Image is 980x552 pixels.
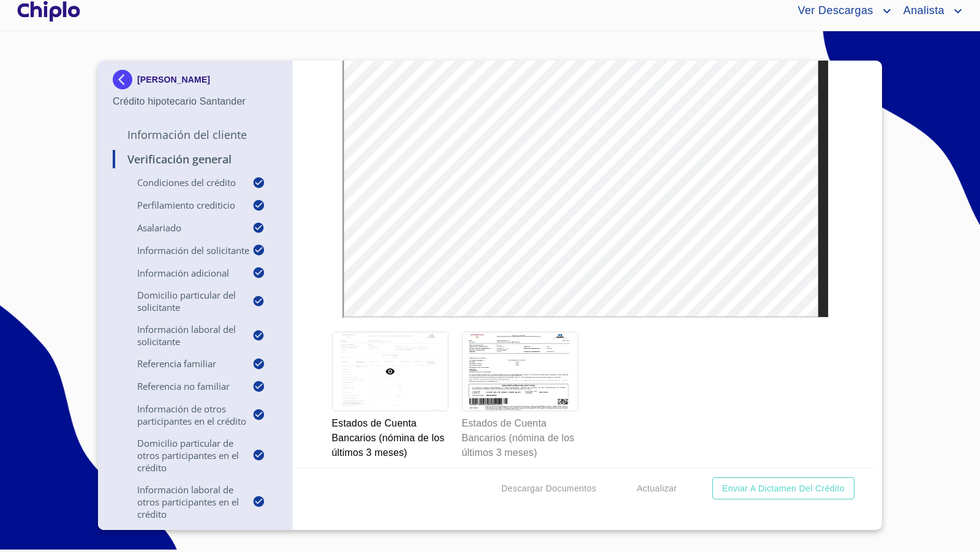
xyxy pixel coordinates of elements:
p: Verificación General [113,152,277,166]
p: [PERSON_NAME] [137,75,210,84]
p: Referencia No Familiar [113,380,252,392]
p: Crédito hipotecario Santander [113,94,277,109]
p: Estados de Cuenta Bancarios (nómina de los últimos 3 meses) [332,411,447,460]
p: Información del Cliente [113,127,277,142]
p: Información adicional [113,267,252,279]
p: Información laboral de otros participantes en el crédito [113,483,252,520]
p: Condiciones del Crédito [113,176,252,188]
p: Perfilamiento crediticio [113,199,252,211]
button: account of current user [894,1,965,21]
p: Información del Solicitante [113,244,252,256]
span: Actualizar [637,481,677,496]
p: Referencia Familiar [113,357,252,370]
p: Domicilio Particular del Solicitante [113,289,252,313]
p: Información Laboral del Solicitante [113,323,252,348]
p: Domicilio particular de otros participantes en el crédito [113,437,252,474]
span: Analista [894,1,951,21]
span: Descargar Documentos [502,481,597,496]
p: Información de otros participantes en el crédito [113,403,252,427]
span: Ver Descargas [788,1,879,21]
img: Estados de Cuenta Bancarios (nómina de los últimos 3 meses) [462,332,578,411]
span: Enviar a Dictamen del Crédito [722,481,845,496]
button: account of current user [788,1,894,21]
button: Actualizar [632,477,682,500]
button: Descargar Documentos [497,477,601,500]
button: Enviar a Dictamen del Crédito [712,477,854,500]
img: Docupass spot blue [113,70,137,89]
p: Asalariado [113,222,252,234]
p: Estados de Cuenta Bancarios (nómina de los últimos 3 meses) [462,411,577,460]
div: [PERSON_NAME] [113,70,277,94]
